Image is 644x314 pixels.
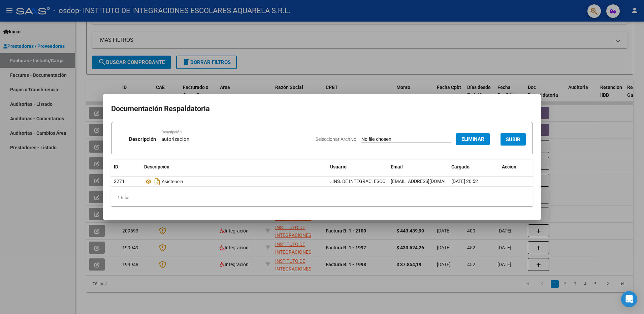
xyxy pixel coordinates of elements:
[114,164,118,169] span: ID
[144,176,325,187] div: Asistencia
[451,179,478,184] span: [DATE] 20:52
[330,179,437,184] span: . INS. DE INTEGRAC. ESCOLARES AQUARELA S.R.L
[129,135,156,143] p: Descripción
[141,160,327,174] datatable-header-cell: Descripción
[499,160,533,174] datatable-header-cell: Accion
[111,160,141,174] datatable-header-cell: ID
[456,133,490,145] button: Eliminar
[388,160,449,174] datatable-header-cell: Email
[449,160,499,174] datatable-header-cell: Cargado
[330,164,347,169] span: Usuario
[316,136,356,142] span: Seleccionar Archivo
[451,164,470,169] span: Cargado
[327,160,388,174] datatable-header-cell: Usuario
[111,189,533,206] div: 1 total
[506,136,520,143] span: SUBIR
[621,291,637,307] div: Open Intercom Messenger
[391,179,465,184] span: [EMAIL_ADDRESS][DOMAIN_NAME]
[502,164,516,169] span: Accion
[391,164,403,169] span: Email
[501,133,526,146] button: SUBIR
[153,176,162,187] i: Descargar documento
[144,164,169,169] span: Descripción
[114,179,125,184] span: 2271
[111,102,533,115] h2: Documentación Respaldatoria
[461,136,484,142] span: Eliminar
